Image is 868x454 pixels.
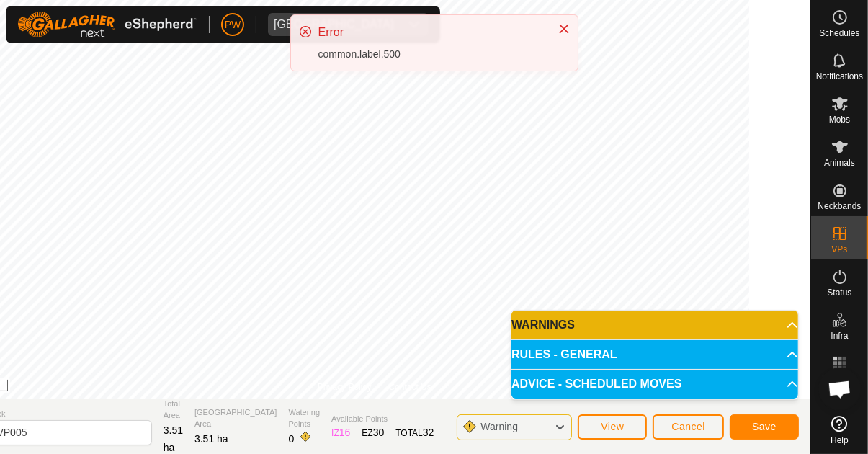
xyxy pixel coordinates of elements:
[395,425,434,440] div: TOTAL
[511,340,798,369] p-accordion-header: RULES - GENERAL
[829,115,850,124] span: Mobs
[816,72,863,81] span: Notifications
[601,421,624,432] span: View
[511,370,798,399] p-accordion-header: ADVICE - SCHEDULED MOVES
[511,378,681,390] span: ADVICE - SCHEDULED MOVES
[164,398,183,422] span: Total Area
[511,319,575,331] span: WARNINGS
[480,421,518,432] span: Warning
[400,13,429,36] div: dropdown trigger
[289,406,321,430] span: Watering Points
[331,413,434,425] span: Available Points
[274,19,394,30] div: [GEOGRAPHIC_DATA]
[194,433,228,445] span: 3.51 ha
[362,425,384,440] div: EZ
[423,427,434,438] span: 32
[811,410,868,450] a: Help
[671,421,705,432] span: Cancel
[225,17,241,32] span: PW
[824,159,855,167] span: Animals
[653,414,724,440] button: Cancel
[194,406,277,430] span: [GEOGRAPHIC_DATA] Area
[17,12,197,37] img: Gallagher Logo
[331,425,350,440] div: IZ
[318,380,372,393] a: Privacy Policy
[268,13,400,36] span: Kawhia Farm
[827,288,851,297] span: Status
[318,47,543,62] div: common.label.500
[318,24,543,41] div: Error
[818,368,862,411] a: Open chat
[373,427,385,438] span: 30
[339,427,351,438] span: 16
[831,245,847,254] span: VPs
[289,433,295,445] span: 0
[822,375,857,383] span: Heatmap
[752,421,777,432] span: Save
[511,311,798,339] p-accordion-header: WARNINGS
[511,349,617,360] span: RULES - GENERAL
[819,29,859,37] span: Schedules
[818,202,861,210] span: Neckbands
[730,414,799,440] button: Save
[389,380,431,393] a: Contact Us
[164,424,183,453] span: 3.51 ha
[578,414,647,440] button: View
[554,19,574,39] button: Close
[831,331,848,340] span: Infra
[831,436,849,445] span: Help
